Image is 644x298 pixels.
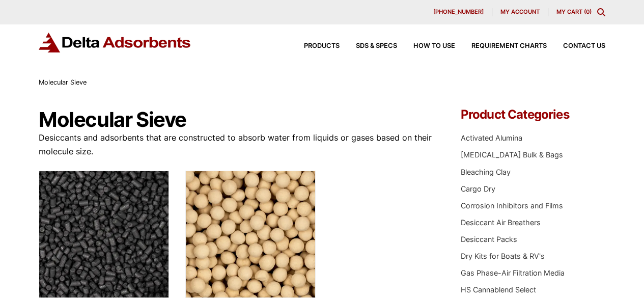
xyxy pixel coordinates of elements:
a: Corrosion Inhibitors and Films [461,201,563,210]
a: My account [492,8,548,16]
a: Cargo Dry [461,184,495,193]
h4: Product Categories [461,109,605,121]
a: SDS & SPECS [340,43,397,49]
span: Products [304,43,340,49]
span: How to Use [413,43,455,49]
a: Contact Us [547,43,605,49]
img: Delta Adsorbents [39,33,191,52]
img: 3A Molecular Sieve [185,171,316,298]
a: Activated Alumina [461,133,522,142]
a: How to Use [397,43,455,49]
a: Dry Kits for Boats & RV's [461,252,545,260]
h1: Molecular Sieve [39,109,433,131]
a: Products [288,43,340,49]
span: Molecular Sieve [39,78,87,86]
a: Gas Phase-Air Filtration Media [461,268,565,277]
span: Contact Us [563,43,605,49]
p: Desiccants and adsorbents that are constructed to absorb water from liquids or gases based on the... [39,131,433,158]
a: [PHONE_NUMBER] [425,8,492,16]
img: Carbon Molecular Sieve [39,171,169,298]
a: Requirement Charts [455,43,547,49]
a: Desiccant Air Breathers [461,218,541,227]
span: Requirement Charts [471,43,547,49]
span: My account [500,9,540,15]
span: [PHONE_NUMBER] [433,9,484,15]
a: My Cart (0) [556,8,592,15]
a: Bleaching Clay [461,168,511,176]
a: HS Cannablend Select [461,285,536,294]
a: Desiccant Packs [461,235,517,243]
a: [MEDICAL_DATA] Bulk & Bags [461,150,563,159]
span: 0 [586,8,590,15]
span: SDS & SPECS [356,43,397,49]
div: Toggle Modal Content [597,8,605,16]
